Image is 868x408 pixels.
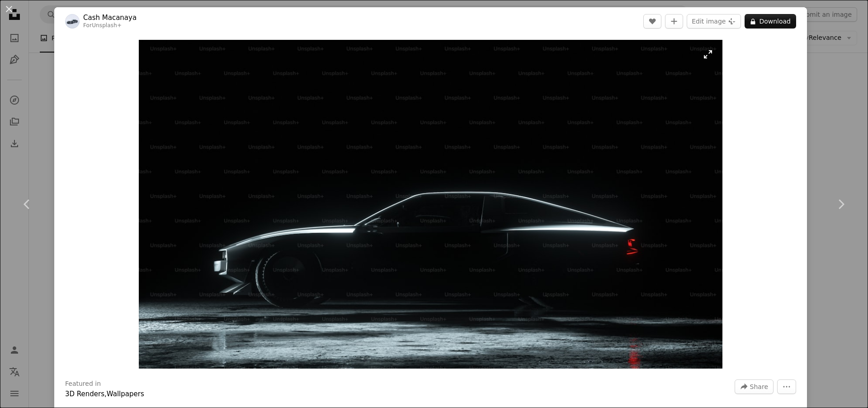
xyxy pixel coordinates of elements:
a: Next [814,161,868,248]
a: Wallpapers [107,390,144,398]
button: Share this image [735,379,774,394]
a: Cash Macanaya [83,13,137,22]
button: More Actions [777,379,796,394]
span: , [104,390,107,398]
button: Zoom in on this image [139,40,722,369]
button: Like [643,14,661,29]
a: Unsplash+ [92,22,122,29]
span: Share [750,380,768,394]
button: Add to Collection [665,14,683,29]
img: a car parked in the dark with its lights on [139,40,722,369]
img: Go to Cash Macanaya's profile [65,14,80,29]
h3: Featured in [65,379,101,389]
div: For [83,22,137,29]
a: 3D Renders [65,390,104,398]
button: Edit image [687,14,741,29]
button: Download [745,14,796,29]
